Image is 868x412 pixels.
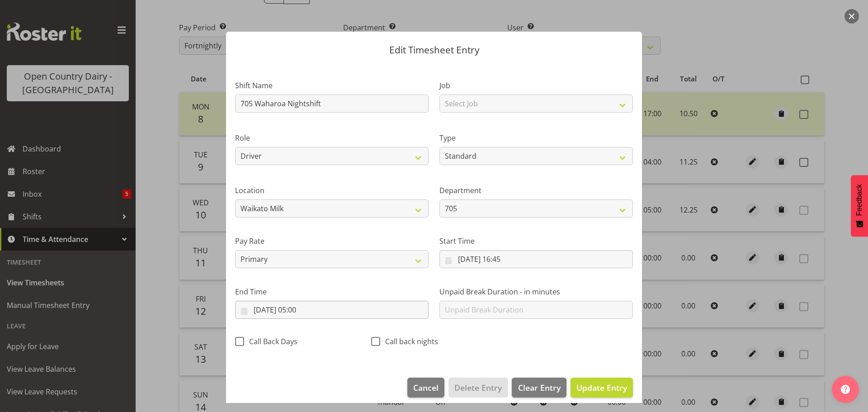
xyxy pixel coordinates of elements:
button: Update Entry [571,378,633,398]
span: Update Entry [576,382,627,393]
button: Delete Entry [448,378,508,398]
label: Type [439,133,633,143]
button: Cancel [407,378,444,398]
label: Location [235,185,429,196]
span: Clear Entry [518,382,561,393]
img: help-xxl-2.png [841,385,850,394]
span: Cancel [413,382,439,393]
span: Call back nights [380,337,438,346]
input: Click to select... [235,301,429,319]
label: Shift Name [235,80,429,91]
p: Edit Timesheet Entry [235,45,633,55]
input: Click to select... [439,250,633,268]
label: Pay Rate [235,236,429,246]
span: Feedback [855,184,863,216]
label: Role [235,133,429,143]
label: Start Time [439,236,633,246]
label: End Time [235,286,429,297]
input: Shift Name [235,95,429,113]
button: Feedback - Show survey [851,175,868,237]
input: Unpaid Break Duration [439,301,633,319]
span: Call Back Days [244,337,297,346]
button: Clear Entry [512,378,566,398]
label: Department [439,185,633,196]
label: Job [439,80,633,91]
span: Delete Entry [454,382,502,393]
label: Unpaid Break Duration - in minutes [439,286,633,297]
